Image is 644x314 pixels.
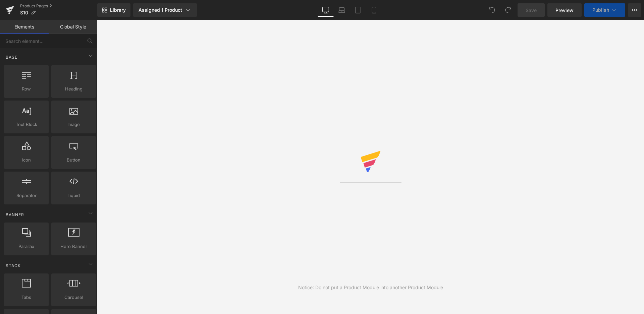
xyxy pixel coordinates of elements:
span: Image [53,121,94,128]
button: Undo [485,3,499,17]
span: Icon [6,156,47,164]
a: Tablet [350,3,366,17]
span: Base [5,54,18,60]
span: Liquid [53,192,94,199]
a: Global Style [49,20,97,34]
a: New Library [97,3,130,17]
button: Redo [501,3,515,17]
span: Preview [555,7,574,14]
span: Separator [6,192,47,199]
span: Text Block [6,121,47,128]
span: S10 [20,10,28,15]
span: Button [53,156,94,164]
a: Desktop [318,3,334,17]
a: Preview [547,3,582,17]
span: Hero Banner [53,243,94,250]
span: Row [6,85,47,92]
span: Publish [592,7,609,13]
a: Product Pages [20,3,97,9]
span: Heading [53,85,94,92]
div: Notice: Do not put a Product Module into another Product Module [298,284,443,291]
button: Publish [584,3,625,17]
span: Carousel [53,294,94,301]
span: Banner [5,211,25,218]
span: Parallax [6,243,47,250]
a: Laptop [334,3,350,17]
span: Tabs [6,294,47,301]
span: Stack [5,262,21,269]
span: Save [526,7,537,14]
button: More [628,3,641,17]
div: Assigned 1 Product [139,7,192,13]
span: Library [110,7,126,13]
a: Mobile [366,3,382,17]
